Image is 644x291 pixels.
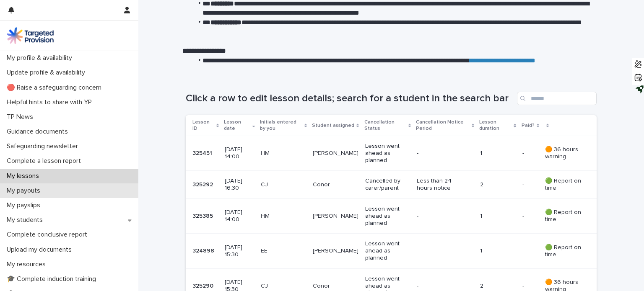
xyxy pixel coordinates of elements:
tr: 325451325451 [DATE] 14:00HM[PERSON_NAME]Lesson went ahead as planned-1-- 🟠 36 hours warning [186,136,597,171]
p: - [522,148,526,157]
input: Search [517,92,597,105]
p: - [522,281,526,290]
p: EE [261,247,306,255]
p: Student assigned [312,121,354,130]
p: - [522,211,526,220]
p: My students [3,216,49,224]
h1: Click a row to edit lesson details; search for a student in the search bar [186,93,514,105]
p: 🟢 Report on time [545,244,583,258]
p: Cancellation Status [364,118,406,133]
p: 🔴 Raise a safeguarding concern [3,84,108,92]
p: Helpful hints to share with YP [3,98,99,106]
p: 325290 [192,281,215,290]
p: My payouts [3,187,47,195]
p: [DATE] 14:00 [225,146,254,160]
tr: 325292325292 [DATE] 16:30CJConorCancelled by carer/parentLess than 24 hours notice2-- 🟢 Report on... [186,171,597,199]
p: 324898 [192,246,216,255]
p: 2 [480,283,516,290]
p: Lesson ID [192,118,214,133]
p: - [522,246,526,255]
img: M5nRWzHhSzIhMunXDL62 [7,27,54,44]
p: Lesson duration [479,118,512,133]
p: Lesson date [224,118,250,133]
p: 🟢 Report on time [545,178,583,192]
p: - [417,283,463,290]
p: 1 [480,247,516,255]
p: 🎓 Complete induction training [3,275,103,283]
p: Conor [313,283,358,290]
p: [DATE] 14:00 [225,209,254,223]
p: Upload my documents [3,246,78,254]
p: CJ [261,181,306,188]
p: 1 [480,213,516,220]
p: - [417,213,463,220]
p: Paid? [522,121,535,130]
p: Less than 24 hours notice [417,178,463,192]
p: Complete conclusive report [3,231,94,239]
p: HM [261,213,306,220]
p: Update profile & availability [3,69,92,77]
p: [PERSON_NAME] [313,247,358,255]
p: Lesson went ahead as planned [365,206,410,227]
p: 2 [480,181,516,188]
p: My lessons [3,172,46,180]
p: Lesson went ahead as planned [365,240,410,261]
p: My payslips [3,201,47,209]
p: [PERSON_NAME] [313,150,358,157]
p: 🟠 36 hours warning [545,146,583,160]
p: [PERSON_NAME] [313,213,358,220]
tr: 324898324898 [DATE] 15:30EE[PERSON_NAME]Lesson went ahead as planned-1-- 🟢 Report on time [186,234,597,268]
p: [DATE] 15:30 [225,244,254,258]
p: Complete a lesson report [3,157,88,165]
p: Safeguarding newsletter [3,142,85,150]
p: Cancelled by carer/parent [365,178,410,192]
p: 325385 [192,211,215,220]
p: Guidance documents [3,128,75,136]
p: HM [261,150,306,157]
tr: 325385325385 [DATE] 14:00HM[PERSON_NAME]Lesson went ahead as planned-1-- 🟢 Report on time [186,199,597,234]
p: 325451 [192,148,214,157]
p: Initials entered by you [260,118,302,133]
p: Cancellation Notice Period [416,118,470,133]
p: Lesson went ahead as planned [365,143,410,164]
p: My resources [3,260,52,268]
p: Conor [313,181,358,188]
p: [DATE] 16:30 [225,178,254,192]
p: - [417,247,463,255]
p: 1 [480,150,516,157]
p: - [417,150,463,157]
p: 325292 [192,180,215,188]
p: - [522,180,526,188]
p: 🟢 Report on time [545,209,583,223]
p: CJ [261,283,306,290]
p: My profile & availability [3,54,79,62]
p: TP News [3,113,40,121]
